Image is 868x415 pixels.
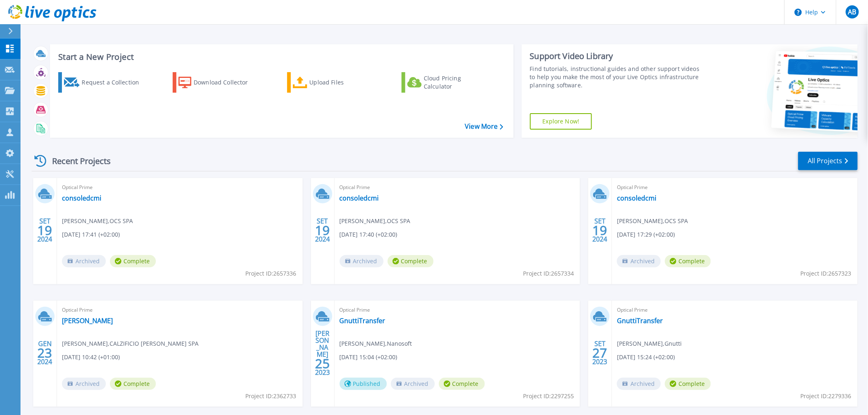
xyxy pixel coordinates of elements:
div: Find tutorials, instructional guides and other support videos to help you make the most of your L... [530,65,702,89]
span: Archived [391,378,435,390]
span: Optical Prime [340,306,576,315]
a: GnuttiTransfer [340,317,386,325]
a: consoledcmi [340,194,379,202]
span: [PERSON_NAME] , CALZIFICIO [PERSON_NAME] SPA [62,339,199,348]
span: 27 [593,349,608,356]
span: [PERSON_NAME] , Gnutti [617,339,682,348]
span: Project ID: 2362733 [246,392,297,401]
span: [PERSON_NAME] , OCS SPA [340,217,411,226]
a: All Projects [798,152,858,170]
span: 19 [37,227,52,234]
div: SET 2023 [592,338,608,368]
a: View More [465,123,503,130]
span: Optical Prime [62,306,298,315]
span: Complete [439,378,485,390]
span: Published [340,378,387,390]
span: Optical Prime [617,183,853,192]
span: 25 [315,360,330,367]
span: AB [848,9,856,15]
span: [DATE] 17:41 (+02:00) [62,230,120,239]
a: Request a Collection [58,72,150,93]
span: [PERSON_NAME] , OCS SPA [617,217,688,226]
span: Optical Prime [617,306,853,315]
a: Upload Files [287,72,379,93]
a: Explore Now! [530,113,592,130]
span: 19 [315,227,330,234]
span: Archived [617,378,661,390]
span: Complete [110,378,156,390]
span: Complete [665,378,711,390]
a: [PERSON_NAME] [62,317,113,325]
a: consoledcmi [62,194,101,202]
span: Complete [665,255,711,267]
h3: Start a New Project [58,52,503,62]
div: GEN 2024 [37,338,53,368]
span: Archived [62,378,106,390]
span: Project ID: 2657336 [246,269,297,278]
div: Request a Collection [82,74,147,91]
span: [DATE] 15:04 (+02:00) [340,353,397,362]
span: Archived [62,255,106,267]
a: GnuttiTransfer [617,317,663,325]
span: Project ID: 2657334 [523,269,574,278]
a: Cloud Pricing Calculator [402,72,493,93]
div: SET 2024 [37,215,53,245]
span: [DATE] 10:42 (+01:00) [62,353,120,362]
span: Optical Prime [62,183,298,192]
span: Complete [388,255,434,267]
span: Project ID: 2279336 [801,392,852,401]
span: [DATE] 15:24 (+02:00) [617,353,675,362]
span: [DATE] 17:40 (+02:00) [340,230,397,239]
div: Download Collector [194,74,259,91]
span: Optical Prime [340,183,576,192]
span: [PERSON_NAME] , Nanosoft [340,339,412,348]
div: SET 2024 [315,215,330,245]
span: Archived [617,255,661,267]
div: [PERSON_NAME] 2023 [315,338,330,368]
a: Download Collector [173,72,264,93]
span: [PERSON_NAME] , OCS SPA [62,217,133,226]
span: Project ID: 2297255 [523,392,574,401]
span: Project ID: 2657323 [801,269,852,278]
div: SET 2024 [592,215,608,245]
a: consoledcmi [617,194,656,202]
span: 23 [37,349,52,356]
div: Cloud Pricing Calculator [424,74,489,91]
span: 19 [593,227,608,234]
div: Upload Files [310,74,375,91]
div: Recent Projects [32,151,122,171]
span: Complete [110,255,156,267]
span: [DATE] 17:29 (+02:00) [617,230,675,239]
div: Support Video Library [530,51,702,62]
span: Archived [340,255,384,267]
